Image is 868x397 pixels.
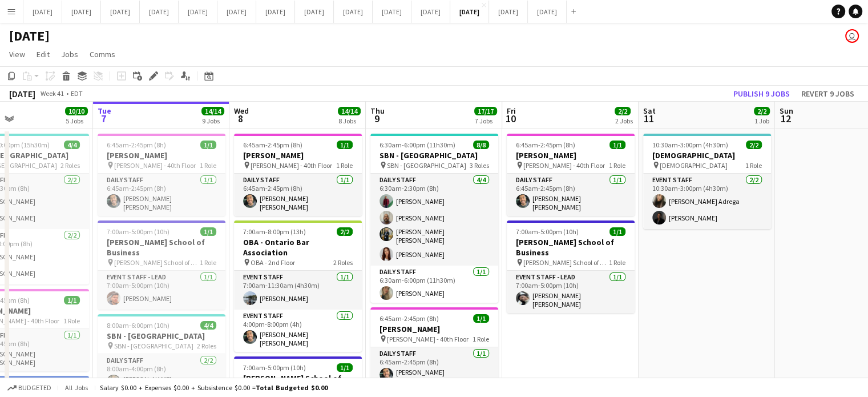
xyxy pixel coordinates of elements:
[295,1,334,23] button: [DATE]
[373,1,411,23] button: [DATE]
[334,1,373,23] button: [DATE]
[9,27,50,45] h1: [DATE]
[6,382,53,394] button: Budgeted
[411,1,450,23] button: [DATE]
[90,49,115,59] span: Comms
[32,47,54,62] a: Edit
[18,384,51,392] span: Budgeted
[101,1,140,23] button: [DATE]
[71,89,83,98] div: EDT
[63,383,90,392] span: All jobs
[38,89,66,98] span: Week 41
[61,49,78,59] span: Jobs
[729,86,794,101] button: Publish 9 jobs
[37,49,50,59] span: Edit
[9,49,25,59] span: View
[85,47,120,62] a: Comms
[450,1,489,23] button: [DATE]
[5,47,30,62] a: View
[56,47,83,62] a: Jobs
[100,383,328,392] div: Salary $0.00 + Expenses $0.00 + Subsistence $0.00 =
[62,1,101,23] button: [DATE]
[256,1,295,23] button: [DATE]
[845,29,859,43] app-user-avatar: Jolanta Rokowski
[23,1,62,23] button: [DATE]
[9,88,35,99] div: [DATE]
[797,86,859,101] button: Revert 9 jobs
[140,1,179,23] button: [DATE]
[256,383,328,392] span: Total Budgeted $0.00
[217,1,256,23] button: [DATE]
[179,1,217,23] button: [DATE]
[489,1,528,23] button: [DATE]
[528,1,567,23] button: [DATE]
